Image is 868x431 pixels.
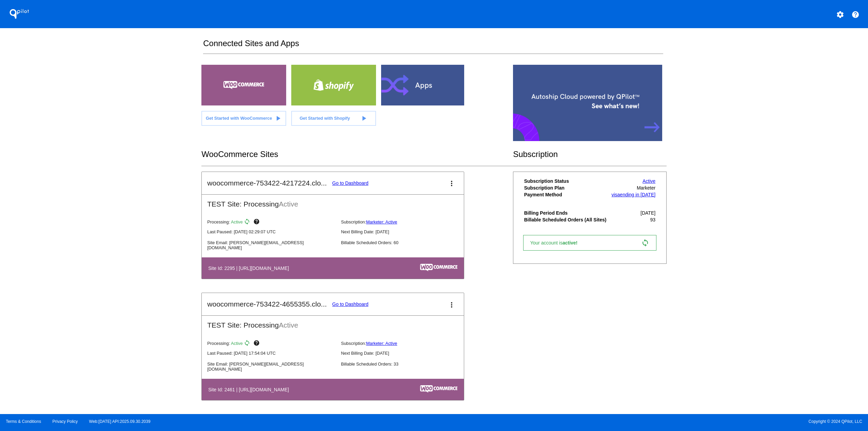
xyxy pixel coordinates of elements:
[851,11,860,19] mat-icon: help
[274,114,282,122] mat-icon: play_arrow
[231,341,243,346] span: Active
[341,219,469,224] p: Subscription:
[6,7,33,21] h1: QPilot
[563,240,581,246] span: active!
[341,240,469,245] p: Billable Scheduled Orders: 60
[332,301,369,307] a: Go to Dashboard
[207,229,335,234] p: Last Paused: [DATE] 02:29:07 UTC
[201,150,513,159] h2: WooCommerce Sites
[89,419,151,424] a: Web:[DATE] API:2025.09.30.2039
[448,179,456,188] mat-icon: more_vert
[420,385,457,393] img: c53aa0e5-ae75-48aa-9bee-956650975ee5
[611,192,655,197] a: visaending in [DATE]
[279,321,298,329] span: Active
[448,301,456,309] mat-icon: more_vert
[332,180,369,186] a: Go to Dashboard
[291,111,376,126] a: Get Started with Shopify
[207,179,327,187] h2: woocommerce-753422-4217224.clo...
[341,341,469,346] p: Subscription:
[524,185,609,191] th: Subscription Plan
[341,351,469,356] p: Next Billing Date: [DATE]
[202,195,464,208] h2: TEST Site: Processing
[341,361,469,367] p: Billable Scheduled Orders: 33
[611,192,620,197] span: visa
[279,200,298,208] span: Active
[360,114,368,122] mat-icon: play_arrow
[524,178,609,184] th: Subscription Status
[366,341,397,346] a: Marketer: Active
[253,340,261,348] mat-icon: help
[253,218,261,227] mat-icon: help
[207,240,335,250] p: Site Email: [PERSON_NAME][EMAIL_ADDRESS][DOMAIN_NAME]
[524,210,609,216] th: Billing Period Ends
[208,387,292,392] h4: Site Id: 2461 | [URL][DOMAIN_NAME]
[341,229,469,234] p: Next Billing Date: [DATE]
[207,218,335,227] p: Processing:
[244,340,252,348] mat-icon: sync
[440,419,862,424] span: Copyright © 2024 QPilot, LLC
[231,219,243,224] span: Active
[207,300,327,308] h2: woocommerce-753422-4655355.clo...
[366,219,397,224] a: Marketer: Active
[208,266,292,271] h4: Site Id: 2295 | [URL][DOMAIN_NAME]
[300,116,350,121] span: Get Started with Shopify
[641,239,649,247] mat-icon: sync
[650,217,656,222] span: 93
[640,210,655,216] span: [DATE]
[513,150,667,159] h2: Subscription
[201,111,286,126] a: Get Started with WooCommerce
[523,235,656,251] a: Your account isactive! sync
[524,192,609,198] th: Payment Method
[203,39,663,54] h2: Connected Sites and Apps
[6,419,41,424] a: Terms & Conditions
[530,240,585,246] span: Your account is
[207,351,335,356] p: Last Paused: [DATE] 17:54:04 UTC
[420,264,457,271] img: c53aa0e5-ae75-48aa-9bee-956650975ee5
[202,316,464,329] h2: TEST Site: Processing
[53,419,78,424] a: Privacy Policy
[207,340,335,348] p: Processing:
[836,11,844,19] mat-icon: settings
[643,178,655,184] a: Active
[206,116,272,121] span: Get Started with WooCommerce
[244,218,252,227] mat-icon: sync
[524,217,609,223] th: Billable Scheduled Orders (All Sites)
[207,361,335,372] p: Site Email: [PERSON_NAME][EMAIL_ADDRESS][DOMAIN_NAME]
[637,185,655,191] span: Marketer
